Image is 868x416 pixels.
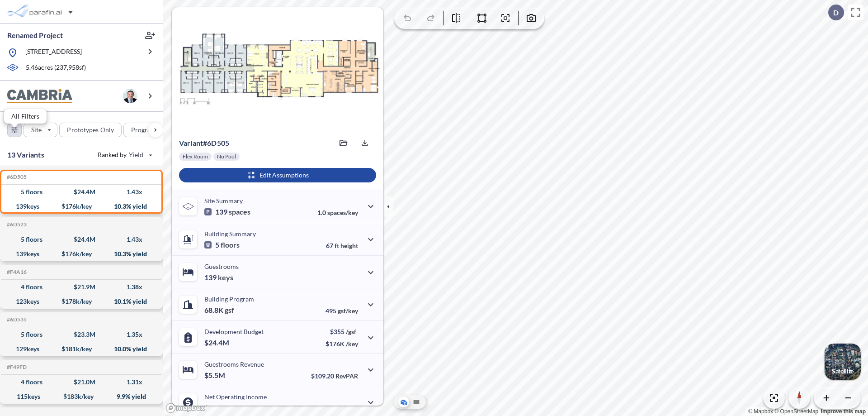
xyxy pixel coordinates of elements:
p: 5 [204,240,240,249]
p: $2.5M [204,403,226,412]
p: 13 Variants [7,149,44,160]
h5: Click to copy the code [5,316,27,323]
p: 68.8K [204,306,234,315]
p: All Filters [11,113,39,120]
p: Satellite [832,368,854,375]
span: spaces [229,207,250,216]
p: Renamed Project [7,30,63,40]
span: /gsf [346,328,356,335]
p: Development Budget [204,328,264,335]
p: 67 [326,242,358,249]
img: user logo [123,89,137,103]
span: keys [218,273,233,282]
span: Yield [129,150,144,159]
button: Ranked by Yield [90,148,158,162]
p: $5.5M [204,371,226,380]
h5: Click to copy the code [5,221,27,228]
p: [STREET_ADDRESS] [25,47,82,58]
button: Site [24,123,57,137]
p: 1.0 [317,209,358,216]
p: Program [131,125,156,134]
p: 495 [325,307,358,315]
p: # 6d505 [179,139,229,148]
p: No Pool [217,153,236,160]
button: Aerial View [398,397,409,407]
button: Prototypes Only [59,123,122,137]
h5: Click to copy the code [5,269,27,275]
p: Site Summary [204,197,243,205]
a: Mapbox homepage [165,403,205,413]
p: Guestrooms [204,263,239,270]
p: Edit Assumptions [259,171,309,180]
p: $355 [325,328,358,335]
p: Site [31,125,42,134]
span: Variant [179,139,203,147]
button: Switcher ImageSatellite [825,344,861,380]
span: spaces/key [327,209,358,216]
button: Site Plan [411,397,422,407]
p: Flex Room [183,153,208,160]
button: Program [123,123,172,137]
span: /key [346,340,358,348]
p: Guestrooms Revenue [204,360,264,368]
p: 139 [204,273,233,282]
h5: Click to copy the code [5,364,27,370]
p: $24.4M [204,338,231,347]
p: $176K [325,340,358,348]
p: Building Summary [204,230,256,238]
span: gsf/key [338,307,358,315]
button: Edit Assumptions [179,168,376,182]
span: margin [338,405,358,412]
img: Switcher Image [825,344,861,380]
p: 5.46 acres ( 237,958 sf) [26,63,86,73]
span: RevPAR [335,372,358,380]
span: ft [335,242,339,249]
p: $109.20 [311,372,358,380]
img: BrandImage [7,89,72,103]
span: gsf [225,306,234,315]
a: Improve this map [821,408,866,415]
span: floors [221,240,240,249]
a: Mapbox [748,408,773,415]
p: D [833,9,839,17]
p: Building Program [204,295,254,303]
h5: Click to copy the code [5,174,27,180]
p: Net Operating Income [204,393,267,401]
p: 139 [204,207,250,216]
a: OpenStreetMap [774,408,818,415]
p: 45.0% [320,405,358,412]
p: Prototypes Only [67,125,114,134]
span: height [340,242,358,249]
